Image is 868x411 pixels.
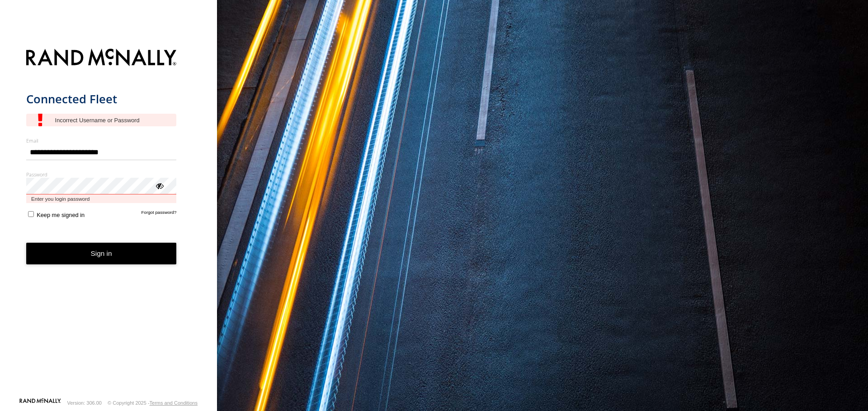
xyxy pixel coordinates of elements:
[19,398,61,407] a: Visit our Website
[150,400,198,406] a: Terms and Conditions
[108,400,198,406] div: © Copyright 2025 -
[26,43,191,397] form: main
[142,210,177,218] a: Forgot password?
[28,211,34,217] input: Keep me signed in
[67,400,102,406] div: Version: 306.00
[26,171,177,178] label: Password
[37,212,85,218] span: Keep me signed in
[26,194,177,203] span: Enter you login password
[26,47,177,70] img: Rand McNally
[26,137,177,144] label: Email
[155,181,164,190] div: ViewPassword
[26,92,177,106] h1: Connected Fleet
[26,243,177,265] button: Sign in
